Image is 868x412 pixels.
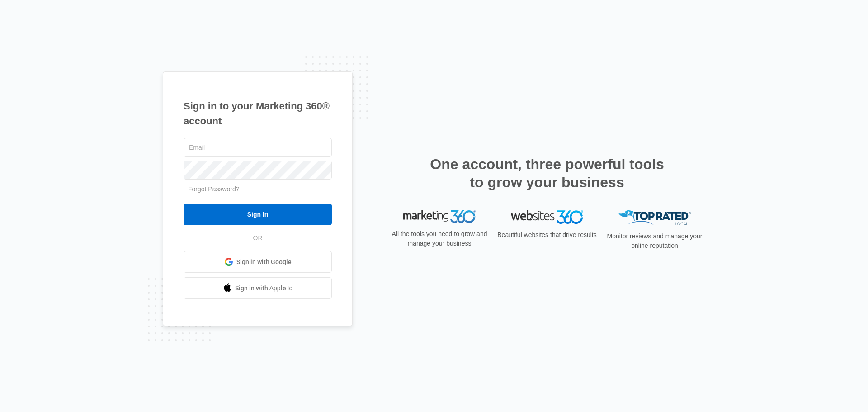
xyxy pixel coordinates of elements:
[188,185,240,193] a: Forgot Password?
[184,138,332,157] input: Email
[403,210,476,223] img: Marketing 360
[511,210,583,223] img: Websites 360
[184,277,332,299] a: Sign in with Apple Id
[389,229,490,248] p: All the tools you need to grow and manage your business
[618,210,691,225] img: Top Rated Local
[236,257,292,267] span: Sign in with Google
[184,99,332,128] h1: Sign in to your Marketing 360® account
[247,233,269,243] span: OR
[184,251,332,273] a: Sign in with Google
[427,155,667,191] h2: One account, three powerful tools to grow your business
[184,204,332,225] input: Sign In
[604,232,705,251] p: Monitor reviews and manage your online reputation
[235,284,293,293] span: Sign in with Apple Id
[496,230,598,240] p: Beautiful websites that drive results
